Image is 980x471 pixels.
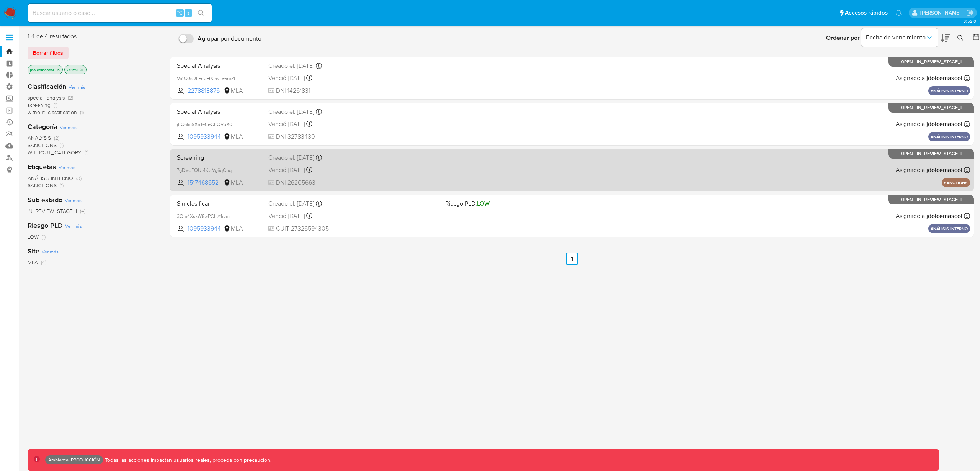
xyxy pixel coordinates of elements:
p: Ambiente: PRODUCCIÓN [48,458,100,461]
a: Notificaciones [895,10,902,16]
span: Accesos rápidos [845,9,888,17]
p: joaquin.dolcemascolo@mercadolibre.com [920,9,964,16]
button: search-icon [193,8,209,18]
span: ⌥ [177,9,183,16]
a: Salir [966,9,974,17]
p: Todas las acciones impactan usuarios reales, proceda con precaución. [103,456,271,464]
span: s [187,9,189,16]
input: Buscar usuario o caso... [28,8,212,18]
